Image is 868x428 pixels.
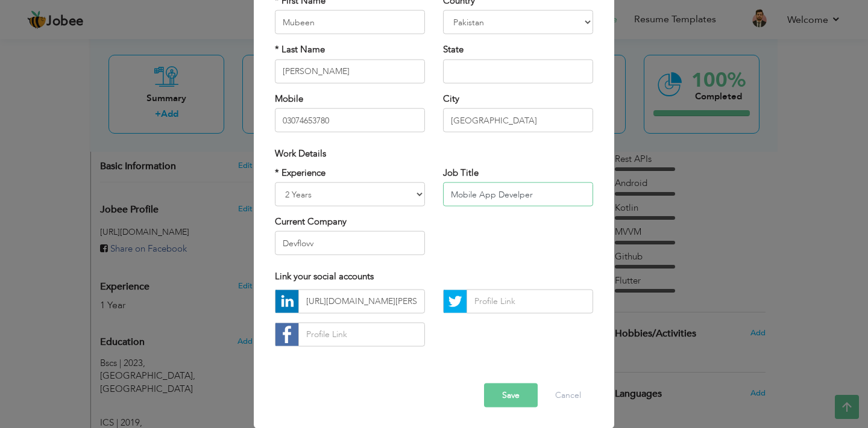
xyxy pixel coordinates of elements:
input: Profile Link [467,289,593,313]
span: Work Details [275,147,326,160]
img: facebook [275,323,298,346]
button: Save [484,383,538,407]
label: Job Title [443,166,479,179]
label: * Experience [275,166,325,179]
label: City [443,92,459,105]
button: Cancel [543,383,593,407]
img: Twitter [444,290,467,312]
input: Profile Link [298,322,425,346]
img: linkedin [275,290,298,312]
label: State [443,43,464,56]
span: Link your social accounts [275,270,374,282]
input: Profile Link [298,289,425,313]
label: Current Company [275,216,347,228]
label: * Last Name [275,43,325,56]
label: Mobile [275,92,303,105]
